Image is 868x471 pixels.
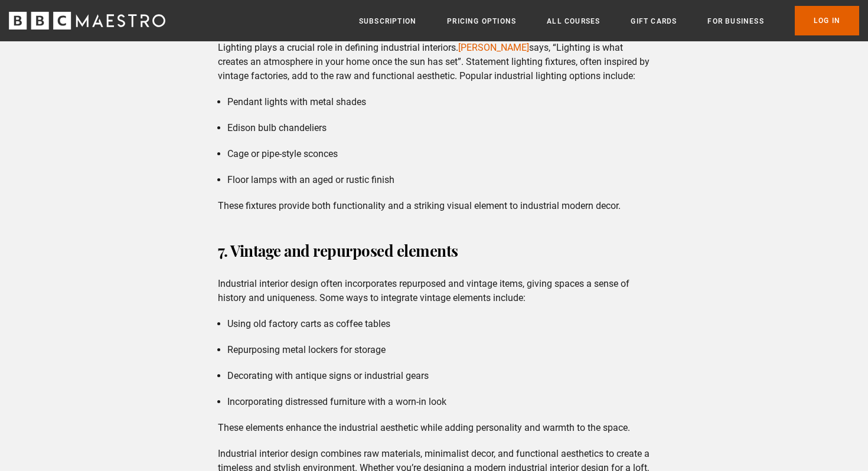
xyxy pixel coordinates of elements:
li: Using old factory carts as coffee tables [227,317,651,331]
p: These fixtures provide both functionality and a striking visual element to industrial modern decor. [218,199,651,213]
p: Industrial interior design often incorporates repurposed and vintage items, giving spaces a sense... [218,277,651,305]
li: Pendant lights with metal shades [227,95,651,109]
a: All Courses [547,15,600,27]
a: Gift Cards [631,15,677,27]
svg: BBC Maestro [9,12,165,30]
li: Cage or pipe-style sconces [227,147,651,161]
li: Incorporating distressed furniture with a worn-in look [227,395,651,409]
p: These elements enhance the industrial aesthetic while adding personality and warmth to the space. [218,421,651,435]
a: For business [707,15,763,27]
nav: Primary [359,6,859,35]
a: [PERSON_NAME] [458,42,529,53]
p: Lighting plays a crucial role in defining industrial interiors. says, “Lighting is what creates a... [218,41,651,83]
a: Log In [795,6,859,35]
a: Subscription [359,15,416,27]
li: Edison bulb chandeliers [227,121,651,135]
li: Floor lamps with an aged or rustic finish [227,173,651,187]
a: Pricing Options [447,15,516,27]
li: Repurposing metal lockers for storage [227,343,651,357]
li: Decorating with antique signs or industrial gears [227,369,651,383]
strong: 7. Vintage and repurposed elements [218,240,458,261]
